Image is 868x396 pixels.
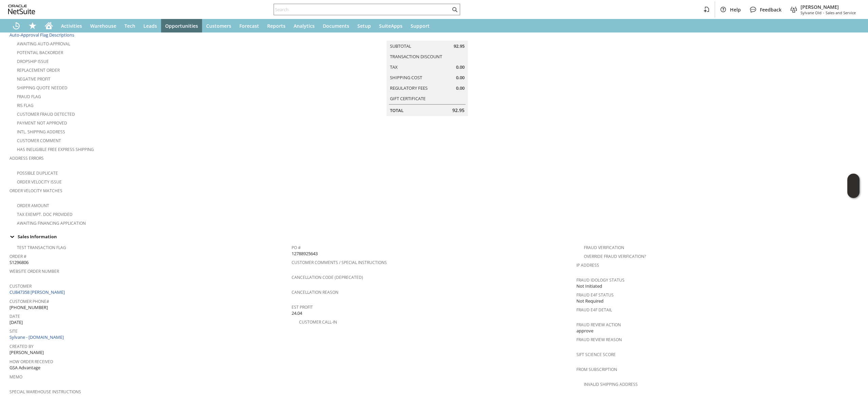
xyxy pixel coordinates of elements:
[7,232,859,241] div: Sales Information
[239,23,259,29] span: Forecast
[161,19,202,32] a: Opportunities
[267,23,285,29] span: Reports
[576,352,616,357] a: Sift Science Score
[17,245,66,250] a: Test Transaction Flag
[292,289,338,295] a: Cancellation Reason
[847,186,860,198] span: Oracle Guided Learning Widget. To move around, please hold and drag
[390,85,428,91] a: Regulatory Fees
[90,23,116,29] span: Warehouse
[8,5,35,14] svg: logo
[17,170,58,176] a: Possible Duplicate
[576,337,622,343] a: Fraud Review Reason
[323,23,349,29] span: Documents
[41,19,57,32] a: Home
[292,245,301,250] a: PO #
[202,19,235,32] a: Customers
[17,50,63,56] a: Potential Backorder
[451,5,459,14] svg: Search
[9,259,28,266] span: S1296806
[86,19,120,32] a: Warehouse
[584,245,624,250] a: Fraud Verification
[9,319,23,326] span: [DATE]
[375,19,407,32] a: SuiteApps
[576,328,593,334] span: approve
[387,30,468,41] caption: Summary
[17,212,73,217] a: Tax Exempt. Doc Provided
[576,277,625,283] a: Fraud Idology Status
[9,155,44,161] a: Address Errors
[9,334,65,340] a: Sylvane - [DOMAIN_NAME]
[17,203,49,208] a: Order Amount
[576,298,604,304] span: Not Required
[274,5,451,14] input: Search
[292,250,318,257] span: 12788925643
[9,374,22,380] a: Memo
[390,53,442,60] a: Transaction Discount
[584,381,638,387] a: Invalid Shipping Address
[292,260,387,265] a: Customer Comments / Special Instructions
[61,23,82,29] span: Activities
[576,262,599,268] a: IP Address
[17,67,60,73] a: Replacement Order
[407,19,434,32] a: Support
[9,313,20,319] a: Date
[206,23,231,29] span: Customers
[357,23,371,29] span: Setup
[390,74,422,81] a: Shipping Cost
[17,179,62,185] a: Order Velocity Issue
[8,19,24,32] a: Recent Records
[9,344,34,349] a: Created By
[17,147,94,152] a: Has Ineligible Free Express Shipping
[456,64,465,70] span: 0.00
[456,85,465,91] span: 0.00
[390,43,411,49] a: Subtotal
[17,41,70,47] a: Awaiting Auto-Approval
[57,19,86,32] a: Activities
[120,19,139,32] a: Tech
[730,6,741,13] span: Help
[17,76,51,82] a: Negative Profit
[576,307,612,313] a: Fraud E4F Detail
[826,10,856,15] span: Sales and Service
[45,22,53,30] svg: Home
[411,23,430,29] span: Support
[379,23,402,29] span: SuiteApps
[299,319,337,325] a: Customer Call-in
[235,19,263,32] a: Forecast
[17,85,67,91] a: Shipping Quote Needed
[24,19,41,32] div: Shortcuts
[452,107,465,114] span: 92.95
[165,23,198,29] span: Opportunities
[17,138,61,144] a: Customer Comment
[584,254,646,259] a: Override Fraud Verification?
[9,328,18,334] a: Site
[17,94,41,100] a: Fraud Flag
[28,22,37,30] svg: Shortcuts
[9,32,74,38] a: Auto-Approval Flag Descriptions
[12,22,20,30] svg: Recent Records
[576,322,621,328] a: Fraud Review Action
[292,304,313,310] a: Est Profit
[454,43,465,49] span: 92.95
[290,19,319,32] a: Analytics
[17,129,65,135] a: Intl. Shipping Address
[576,283,602,289] span: Not Initiated
[576,292,614,298] a: Fraud E4F Status
[390,95,426,102] a: Gift Certificate
[9,365,40,371] span: GSA Advantage
[9,283,32,289] a: Customer
[847,174,860,198] iframe: Click here to launch Oracle Guided Learning Help Panel
[390,107,403,113] a: Total
[7,232,861,241] td: Sales Information
[124,23,135,29] span: Tech
[9,304,48,311] span: [PHONE_NUMBER]
[760,6,782,13] span: Feedback
[9,254,26,259] a: Order #
[319,19,353,32] a: Documents
[263,19,290,32] a: Reports
[9,289,66,295] a: CU847358 [PERSON_NAME]
[9,359,53,365] a: How Order Received
[390,64,398,70] a: Tax
[292,310,302,316] span: 24.04
[143,23,157,29] span: Leads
